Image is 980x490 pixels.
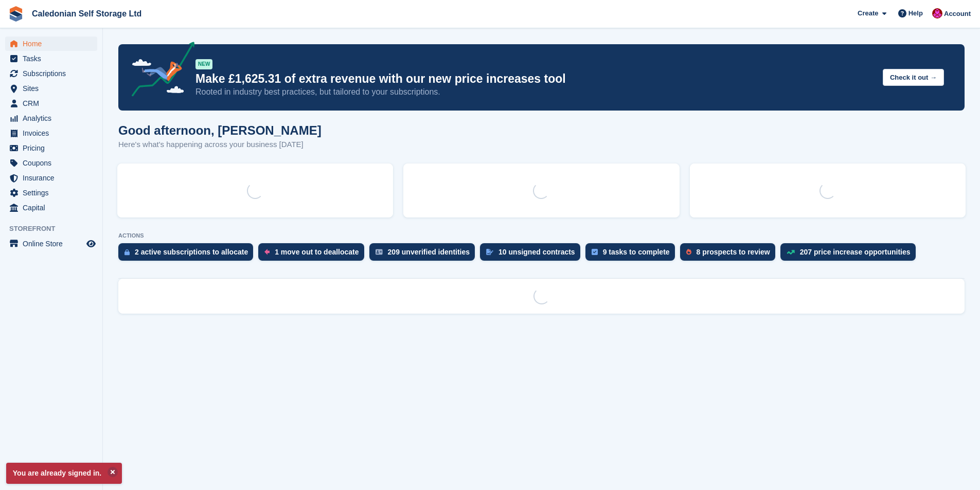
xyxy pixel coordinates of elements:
p: Rooted in industry best practices, but tailored to your subscriptions. [195,86,875,98]
a: menu [5,171,97,185]
a: menu [5,37,97,51]
a: Caledonian Self Storage Ltd [28,5,146,22]
img: stora-icon-8386f47178a22dfd0bd8f6a31ec36ba5ce8667c1dd55bd0f319d3a0aa187defe.svg [8,6,24,22]
span: Settings [23,186,84,200]
a: menu [5,201,97,215]
p: Make £1,625.31 of extra revenue with our new price increases tool [195,71,875,86]
div: 2 active subscriptions to allocate [135,248,248,256]
p: Here's what's happening across your business [DATE] [118,139,322,151]
a: menu [5,237,97,251]
a: menu [5,186,97,200]
span: Tasks [23,51,84,66]
img: move_outs_to_deallocate_icon-f764333ba52eb49d3ac5e1228854f67142a1ed5810a6f6cc68b1a99e826820c5.svg [264,249,270,255]
p: You are already signed in. [6,463,122,484]
div: 9 tasks to complete [603,248,670,256]
div: 207 price increase opportunities [800,248,911,256]
a: menu [5,126,97,140]
a: menu [5,66,97,81]
span: Capital [23,201,84,215]
img: price-adjustments-announcement-icon-8257ccfd72463d97f412b2fc003d46551f7dbcb40ab6d574587a9cd5c0d94... [123,42,195,100]
img: task-75834270c22a3079a89374b754ae025e5fb1db73e45f91037f5363f120a921f8.svg [592,249,598,255]
button: Check it out → [883,69,944,86]
span: Home [23,37,84,51]
div: 1 move out to deallocate [275,248,359,256]
a: 9 tasks to complete [585,243,680,266]
span: Analytics [23,111,84,125]
div: 209 unverified identities [388,248,470,256]
p: ACTIONS [118,232,965,239]
div: 10 unsigned contracts [498,248,575,256]
div: 8 prospects to review [697,248,770,256]
img: contract_signature_icon-13c848040528278c33f63329250d36e43548de30e8caae1d1a13099fd9432cc5.svg [486,249,493,255]
span: Insurance [23,171,84,185]
img: active_subscription_to_allocate_icon-d502201f5373d7db506a760aba3b589e785aa758c864c3986d89f69b8ff3... [124,249,130,256]
span: Pricing [23,141,84,155]
span: Invoices [23,126,84,140]
a: menu [5,141,97,155]
a: 207 price increase opportunities [780,243,921,266]
img: prospect-51fa495bee0391a8d652442698ab0144808aea92771e9ea1ae160a38d050c398.svg [686,249,691,255]
a: Preview store [85,238,97,250]
img: verify_identity-adf6edd0f0f0b5bbfe63781bf79b02c33cf7c696d77639b501bdc392416b5a36.svg [376,249,383,255]
img: Donald Mathieson [932,8,942,19]
img: price_increase_opportunities-93ffe204e8149a01c8c9dc8f82e8f89637d9d84a8eef4429ea346261dce0b2c0.svg [787,250,795,255]
span: Subscriptions [23,66,84,81]
span: Create [858,8,878,19]
span: Account [944,9,971,19]
a: 209 unverified identities [369,243,480,266]
a: menu [5,111,97,125]
span: Online Store [23,237,84,251]
a: menu [5,156,97,170]
a: menu [5,96,97,111]
span: Storefront [9,224,102,234]
a: 10 unsigned contracts [480,243,585,266]
a: 2 active subscriptions to allocate [118,243,258,266]
a: menu [5,81,97,96]
span: Coupons [23,156,84,170]
h1: Good afternoon, [PERSON_NAME] [118,123,322,137]
a: 1 move out to deallocate [258,243,369,266]
div: NEW [195,59,212,69]
span: Sites [23,81,84,96]
a: menu [5,51,97,66]
span: Help [908,8,923,19]
span: CRM [23,96,84,111]
a: 8 prospects to review [680,243,780,266]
